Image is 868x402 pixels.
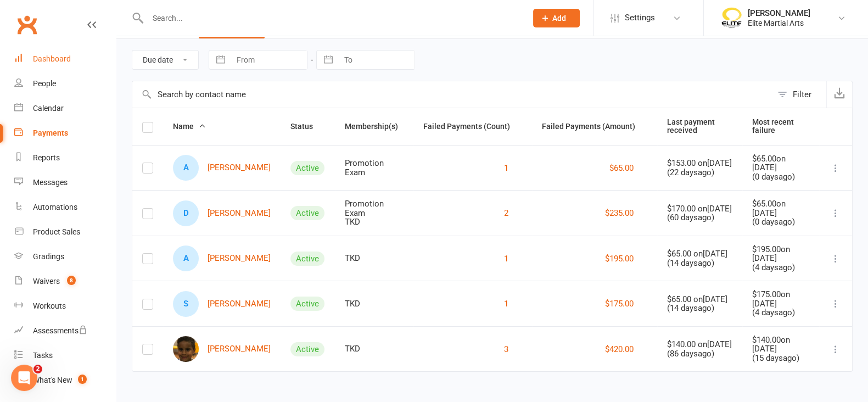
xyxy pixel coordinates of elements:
[33,302,66,310] div: Workouts
[793,88,811,101] div: Filter
[173,291,199,317] div: Siddharth Satish
[423,120,522,133] button: Failed Payments (Count)
[290,120,325,133] button: Status
[752,172,809,182] div: ( 0 days ago)
[78,375,87,384] span: 1
[345,159,404,177] div: Promotion Exam
[345,199,404,217] div: Promotion Exam
[14,269,116,294] a: Waivers 8
[504,206,508,220] button: 2
[772,81,826,108] button: Filter
[335,108,413,145] th: Membership(s)
[290,161,324,175] div: Active
[667,295,732,304] div: $65.00 on [DATE]
[605,297,634,310] button: $175.00
[290,252,324,266] div: Active
[605,252,634,265] button: $195.00
[504,252,508,265] button: 1
[605,343,634,356] button: $420.00
[33,153,60,162] div: Reports
[667,340,732,349] div: $140.00 on [DATE]
[752,245,809,263] div: $195.00 on [DATE]
[14,71,116,96] a: People
[173,336,271,362] a: Alejandro Yamin[PERSON_NAME]
[33,326,87,335] div: Assessments
[657,108,742,145] th: Last payment received
[667,168,732,177] div: ( 22 days ago)
[290,122,325,131] span: Status
[748,18,810,28] div: Elite Martial Arts
[14,170,116,195] a: Messages
[132,81,772,108] input: Search by contact name
[752,199,809,217] div: $65.00 on [DATE]
[33,104,64,113] div: Calendar
[667,349,732,359] div: ( 86 days ago)
[748,8,810,18] div: [PERSON_NAME]
[542,120,647,133] button: Failed Payments (Amount)
[14,368,116,393] a: What's New1
[14,294,116,319] a: Workouts
[667,159,732,168] div: $153.00 on [DATE]
[231,51,307,69] input: From
[290,297,324,311] div: Active
[173,122,206,131] span: Name
[667,304,732,313] div: ( 14 days ago)
[752,336,809,354] div: $140.00 on [DATE]
[345,217,404,227] div: TKD
[14,244,116,269] a: Gradings
[290,206,324,220] div: Active
[33,203,77,211] div: Automations
[33,54,71,63] div: Dashboard
[33,365,42,373] span: 2
[33,227,80,236] div: Product Sales
[667,249,732,259] div: $65.00 on [DATE]
[752,290,809,308] div: $175.00 on [DATE]
[667,213,732,222] div: ( 60 days ago)
[504,297,508,310] button: 1
[667,204,732,214] div: $170.00 on [DATE]
[533,9,580,27] button: Add
[33,277,60,286] div: Waivers
[33,376,72,384] div: What's New
[667,259,732,268] div: ( 14 days ago)
[14,319,116,343] a: Assessments
[720,7,742,29] img: thumb_image1508806937.png
[14,195,116,220] a: Automations
[752,217,809,227] div: ( 0 days ago)
[742,108,819,145] th: Most recent failure
[33,351,53,360] div: Tasks
[609,161,634,175] button: $65.00
[625,5,655,30] span: Settings
[552,14,566,23] span: Add
[173,200,199,226] div: Daniel Perez
[173,120,206,133] button: Name
[173,336,199,362] img: Alejandro Yamin
[14,343,116,368] a: Tasks
[752,154,809,172] div: $65.00 on [DATE]
[33,129,68,137] div: Payments
[173,245,199,271] div: Aditya Satish
[33,178,68,187] div: Messages
[33,252,64,261] div: Gradings
[144,10,519,26] input: Search...
[290,342,324,356] div: Active
[173,155,199,181] div: Andres Perez
[67,276,76,285] span: 8
[14,121,116,146] a: Payments
[752,354,809,363] div: ( 15 days ago)
[542,122,647,131] span: Failed Payments (Amount)
[338,51,415,69] input: To
[752,308,809,317] div: ( 4 days ago)
[752,263,809,272] div: ( 4 days ago)
[173,200,271,226] a: D[PERSON_NAME]
[11,365,37,391] iframe: Intercom live chat
[173,155,271,181] a: A[PERSON_NAME]
[345,254,404,263] div: TKD
[605,206,634,220] button: $235.00
[423,122,522,131] span: Failed Payments (Count)
[14,47,116,71] a: Dashboard
[504,343,508,356] button: 3
[13,11,41,38] a: Clubworx
[14,96,116,121] a: Calendar
[345,344,404,354] div: TKD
